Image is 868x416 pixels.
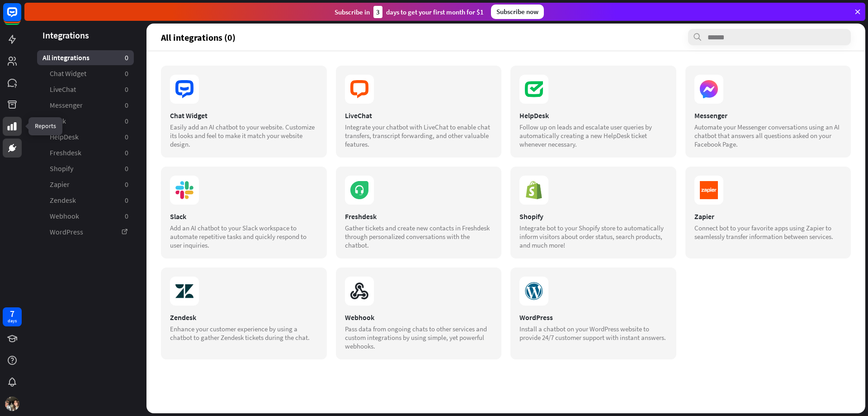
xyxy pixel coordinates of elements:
[345,212,493,221] div: Freshdesk
[170,123,318,148] div: Easily add an AI chatbot to your website. Customize its looks and feel to make it match your webs...
[24,29,146,41] header: Integrations
[125,53,128,62] aside: 0
[37,145,134,160] a: Freshdesk 0
[8,318,17,324] div: days
[125,100,128,110] aside: 0
[170,111,318,120] div: Chat Widget
[125,85,128,94] aside: 0
[345,123,493,148] div: Integrate your chatbot with LiveChat to enable chat transfers, transcript forwarding, and other v...
[125,148,128,158] aside: 0
[519,123,667,148] div: Follow up on leads and escalate user queries by automatically creating a new HelpDesk ticket when...
[50,132,79,142] span: HelpDesk
[37,193,134,208] a: Zendesk 0
[170,224,318,249] div: Add an AI chatbot to your Slack workspace to automate repetitive tasks and quickly respond to use...
[373,6,382,18] div: 3
[519,325,667,342] div: Install a chatbot on your WordPress website to provide 24/7 customer support with instant answers.
[50,116,66,126] span: Slack
[335,6,484,18] div: Subscribe in days to get your first month for $1
[37,66,134,81] a: Chat Widget 0
[125,211,128,221] aside: 0
[345,224,493,249] div: Gather tickets and create new contacts in Freshdesk through personalized conversations with the c...
[10,310,14,318] div: 7
[50,196,76,205] span: Zendesk
[37,225,134,239] a: WordPress
[694,111,842,120] div: Messenger
[50,85,76,94] span: LiveChat
[519,313,667,322] div: WordPress
[7,4,34,31] button: Open LiveChat chat widget
[519,111,667,120] div: HelpDesk
[50,69,86,78] span: Chat Widget
[519,224,667,249] div: Integrate bot to your Shopify store to automatically inform visitors about order status, search p...
[125,180,128,189] aside: 0
[42,53,90,62] span: All integrations
[50,164,73,173] span: Shopify
[50,211,79,221] span: Webhook
[37,98,134,113] a: Messenger 0
[345,111,493,120] div: LiveChat
[37,114,134,129] a: Slack 0
[345,313,493,322] div: Webhook
[170,212,318,221] div: Slack
[491,5,544,19] div: Subscribe now
[125,164,128,173] aside: 0
[125,69,128,78] aside: 0
[3,307,22,326] a: 7 days
[125,116,128,126] aside: 0
[170,325,318,342] div: Enhance your customer experience by using a chatbot to gather Zendesk tickets during the chat.
[161,29,851,45] section: All integrations (0)
[694,212,842,221] div: Zapier
[694,123,842,148] div: Automate your Messenger conversations using an AI chatbot that answers all questions asked on you...
[37,82,134,97] a: LiveChat 0
[37,209,134,224] a: Webhook 0
[345,325,493,350] div: Pass data from ongoing chats to other services and custom integrations by using simple, yet power...
[125,196,128,205] aside: 0
[37,177,134,192] a: Zapier 0
[694,224,842,241] div: Connect bot to your favorite apps using Zapier to seamlessly transfer information between services.
[50,148,81,158] span: Freshdesk
[37,161,134,176] a: Shopify 0
[37,129,134,144] a: HelpDesk 0
[50,180,70,189] span: Zapier
[125,132,128,142] aside: 0
[170,313,318,322] div: Zendesk
[50,100,83,110] span: Messenger
[519,212,667,221] div: Shopify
